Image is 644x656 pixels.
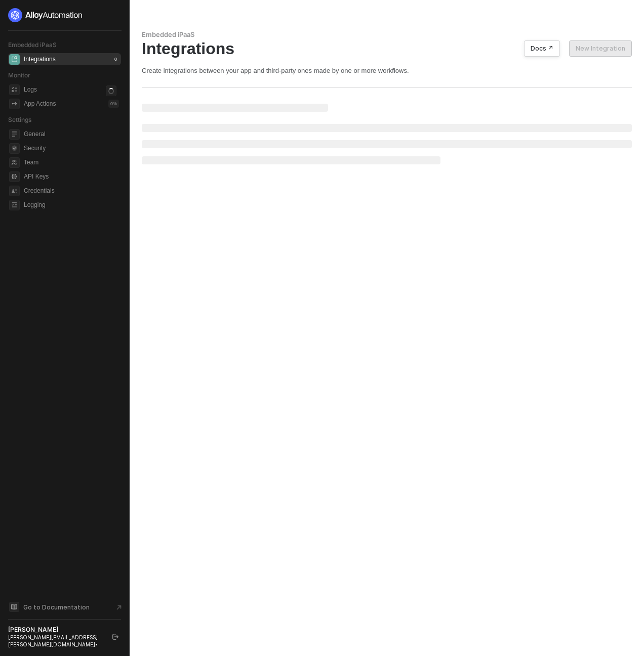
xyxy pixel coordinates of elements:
[24,55,56,64] div: Integrations
[114,602,124,613] span: document-arrow
[9,54,20,65] span: integrations
[524,40,560,57] button: Docs ↗
[24,142,119,154] span: Security
[23,603,90,611] span: Go to Documentation
[9,99,20,109] span: icon-app-actions
[9,602,19,612] span: documentation
[24,199,119,211] span: Logging
[9,157,20,168] span: team
[8,8,83,22] img: logo
[531,45,553,53] div: Docs ↗
[24,85,37,94] div: Logs
[142,39,632,58] div: Integrations
[8,71,30,79] span: Monitor
[8,601,122,613] a: Knowledge Base
[569,40,632,57] button: New Integration
[9,171,20,182] span: api-key
[8,626,103,634] div: [PERSON_NAME]
[24,128,119,140] span: General
[9,186,20,196] span: credentials
[8,8,121,22] a: logo
[9,129,20,140] span: general
[106,85,116,96] span: icon-loader
[8,116,31,123] span: Settings
[142,66,632,75] div: Create integrations between your app and third-party ones made by one or more workflows.
[142,30,632,39] div: Embedded iPaaS
[24,170,119,183] span: API Keys
[24,100,56,108] div: App Actions
[9,84,20,95] span: icon-logs
[9,200,20,210] span: logging
[112,55,119,63] div: 0
[24,156,119,168] span: Team
[8,41,57,49] span: Embedded iPaaS
[108,100,119,108] div: 0 %
[9,143,20,154] span: security
[24,185,119,197] span: Credentials
[112,634,118,640] span: logout
[8,634,103,648] div: [PERSON_NAME][EMAIL_ADDRESS][PERSON_NAME][DOMAIN_NAME] •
